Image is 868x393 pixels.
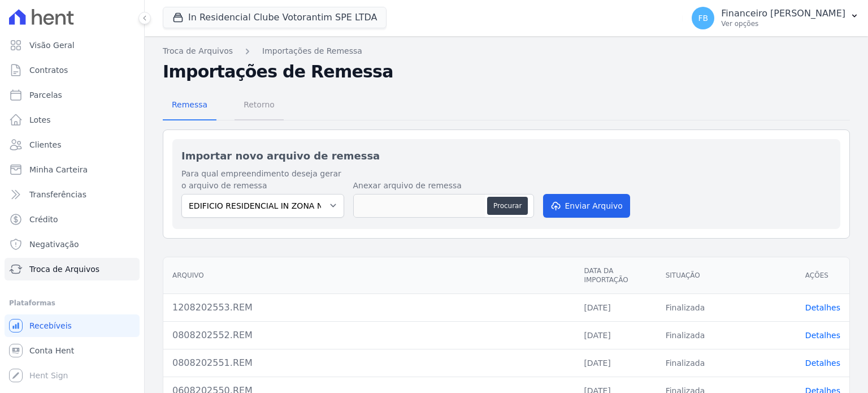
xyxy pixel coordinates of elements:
th: Data da Importação [575,257,656,294]
th: Ações [796,257,849,294]
h2: Importar novo arquivo de remessa [181,148,831,163]
a: Lotes [5,109,140,131]
a: Visão Geral [5,34,140,57]
a: Troca de Arquivos [5,258,140,280]
button: FB Financeiro [PERSON_NAME] Ver opções [683,2,868,34]
span: FB [698,14,708,22]
td: [DATE] [575,349,656,377]
p: Financeiro [PERSON_NAME] [721,8,845,19]
span: Conta Hent [29,345,74,356]
span: Recebíveis [29,320,72,331]
a: Importações de Remessa [262,45,362,57]
span: Transferências [29,189,86,200]
div: 0808202552.REM [172,329,566,342]
td: Finalizada [657,349,796,377]
th: Arquivo [163,257,575,294]
span: Contratos [29,64,68,76]
span: Visão Geral [29,40,75,51]
a: Recebíveis [5,314,140,337]
button: Enviar Arquivo [543,194,630,218]
button: Procurar [487,197,528,215]
a: Minha Carteira [5,158,140,181]
a: Contratos [5,59,140,81]
a: Detalhes [805,359,840,368]
span: Clientes [29,139,61,150]
td: Finalizada [657,293,796,321]
p: Ver opções [721,19,845,28]
th: Situação [657,257,796,294]
div: 1208202553.REM [172,301,566,314]
a: Negativação [5,233,140,256]
td: [DATE] [575,321,656,349]
span: Remessa [165,93,214,116]
nav: Breadcrumb [163,45,850,57]
span: Crédito [29,214,58,225]
td: Finalizada [657,321,796,349]
a: Transferências [5,183,140,206]
a: Remessa [163,91,216,120]
td: [DATE] [575,293,656,321]
a: Retorno [235,91,284,120]
span: Lotes [29,114,51,126]
span: Negativação [29,239,79,250]
span: Minha Carteira [29,164,88,175]
span: Parcelas [29,89,62,101]
div: 0808202551.REM [172,356,566,370]
span: Retorno [237,93,281,116]
a: Detalhes [805,331,840,340]
a: Troca de Arquivos [163,45,233,57]
button: In Residencial Clube Votorantim SPE LTDA [163,7,387,28]
label: Anexar arquivo de remessa [353,180,534,192]
h2: Importações de Remessa [163,62,850,82]
a: Clientes [5,133,140,156]
span: Troca de Arquivos [29,264,99,275]
label: Para qual empreendimento deseja gerar o arquivo de remessa [181,168,344,192]
a: Detalhes [805,303,840,312]
a: Crédito [5,208,140,231]
a: Conta Hent [5,339,140,362]
a: Parcelas [5,84,140,106]
div: Plataformas [9,296,135,310]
